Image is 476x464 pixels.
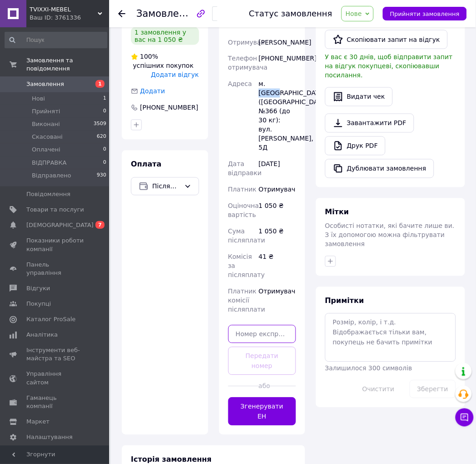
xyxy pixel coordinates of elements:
button: Видати чек [325,87,393,106]
div: 1 050 ₴ [257,223,298,249]
span: Нові [32,95,45,103]
span: ВІДПРАВКА [32,159,66,167]
span: Інструменти веб-майстра та SEO [26,347,84,363]
div: [PHONE_NUMBER] [139,103,199,112]
span: Каталог ProSale [26,316,75,324]
span: Товари та послуги [26,206,84,214]
div: [PERSON_NAME] [257,34,298,50]
span: Додати відгук [151,71,199,79]
div: м. [GEOGRAPHIC_DATA] ([GEOGRAPHIC_DATA].), №366 (до 30 кг): вул. [PERSON_NAME], 5Д [257,76,298,156]
span: 7 [95,221,105,229]
input: Номер експрес-накладної [228,325,296,343]
span: Залишилося 300 символів [325,365,412,372]
div: Статус замовлення [249,9,333,18]
span: Телефон отримувача [228,55,268,71]
div: Отримувач [257,283,298,318]
span: Прийняти замовлення [390,10,460,17]
span: Скасовані [32,133,63,141]
a: Завантажити PDF [325,114,414,133]
span: TVIXXI-MEBEL [30,5,98,14]
button: Згенерувати ЕН [228,398,296,426]
span: 0 [103,146,106,154]
span: Маркет [26,418,50,426]
span: Замовлення [136,8,197,19]
span: Примітки [325,297,364,305]
span: 100% [140,53,158,61]
span: Управління сайтом [26,370,84,387]
span: Оплата [131,160,161,169]
button: Скопіювати запит на відгук [325,30,448,49]
div: Отримувач [257,182,298,198]
span: Сума післяплати [228,228,266,244]
span: Історія замовлення [131,455,212,464]
button: Прийняти замовлення [383,7,467,20]
div: [DATE] [257,156,298,182]
span: Додати [140,88,165,95]
span: Оплачені [32,146,60,154]
div: успішних покупок [131,52,199,71]
div: 41 ₴ [257,249,298,283]
span: Замовлення [26,80,64,88]
span: У вас є 30 днів, щоб відправити запит на відгук покупцеві, скопіювавши посилання. [325,54,453,79]
input: Пошук [5,32,107,48]
span: Дата відправки [228,161,262,177]
span: Комісія за післяплату [228,253,265,279]
span: Адреса [228,81,252,88]
span: Мітки [325,208,349,217]
span: 0 [103,107,106,116]
span: Аналітика [26,331,58,339]
div: Ваш ID: 3761336 [30,14,109,22]
span: Відгуки [26,284,50,293]
span: 930 [97,171,106,180]
div: 1 замовлення у вас на 1 050 ₴ [131,27,199,45]
span: Замовлення та повідомлення [26,56,109,73]
span: Показники роботи компанії [26,237,84,253]
span: Нове [346,10,362,17]
span: Покупці [26,300,51,308]
span: Прийняті [32,107,60,116]
span: 3509 [94,120,106,128]
span: Налаштування [26,434,73,442]
span: або [259,382,266,391]
span: Гаманець компанії [26,394,84,411]
span: 1 [103,95,106,103]
span: Отримувач [228,39,265,46]
button: Дублювати замовлення [325,159,434,178]
span: Особисті нотатки, які бачите лише ви. З їх допомогою можна фільтрувати замовлення [325,222,455,248]
span: 0 [103,159,106,167]
span: Повідомлення [26,190,70,198]
span: Панель управління [26,261,84,277]
span: Оціночна вартість [228,202,259,219]
span: Платник комісії післяплати [228,288,266,313]
a: Друк PDF [325,136,386,156]
div: 1 050 ₴ [257,198,298,223]
span: Платник [228,186,257,193]
span: Виконані [32,120,60,128]
span: [DEMOGRAPHIC_DATA] [26,221,94,229]
span: 1 [95,80,105,88]
button: Чат з покупцем [456,409,474,427]
span: Післяплата [152,182,180,192]
div: [PHONE_NUMBER] [257,50,298,76]
span: Відправлено [32,171,71,180]
span: 620 [97,133,106,141]
div: Повернутися назад [118,9,125,18]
